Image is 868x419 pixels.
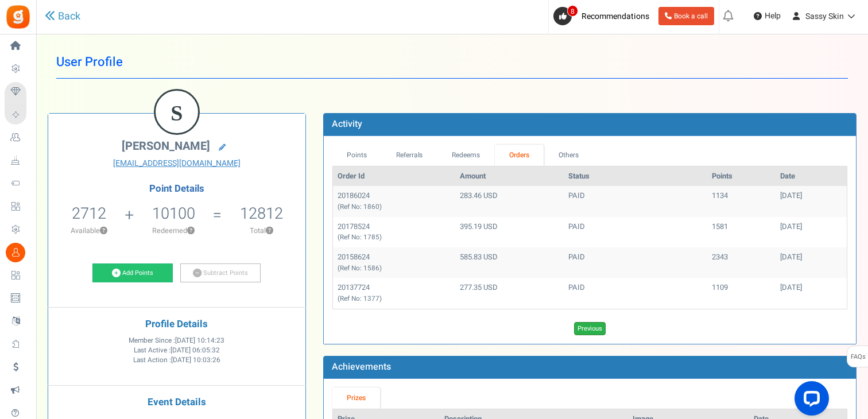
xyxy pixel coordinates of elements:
[582,10,649,22] span: Recommendations
[332,360,391,374] b: Achievements
[707,278,776,308] td: 1109
[266,227,273,235] button: ?
[332,387,381,409] a: Prizes
[564,278,707,308] td: PAID
[48,184,305,194] h4: Point Details
[564,217,707,247] td: PAID
[180,263,261,283] a: Subtract Points
[5,4,31,30] img: Gratisfaction
[122,138,210,154] span: [PERSON_NAME]
[805,10,844,22] span: Sassy Skin
[57,397,297,408] h4: Event Details
[749,7,785,25] a: Help
[455,186,563,216] td: 283.46 USD
[574,322,606,336] a: Previous
[564,247,707,278] td: PAID
[171,355,220,365] span: [DATE] 10:03:26
[564,166,707,187] th: Status
[338,263,382,273] small: (Ref No: 1586)
[495,145,544,166] a: Orders
[129,336,224,346] span: Member Since :
[455,247,563,278] td: 585.83 USD
[152,205,195,222] h5: 10100
[455,217,563,247] td: 395.19 USD
[707,186,776,216] td: 1134
[133,355,220,365] span: Last Action :
[333,217,456,247] td: 20178524
[170,346,220,355] span: [DATE] 06:05:32
[240,205,283,222] h5: 12812
[455,278,563,308] td: 277.35 USD
[134,346,220,355] span: Last Active :
[72,202,106,225] span: 2712
[707,247,776,278] td: 2343
[223,226,300,236] p: Total
[780,282,842,293] div: [DATE]
[333,247,456,278] td: 20158624
[156,91,198,135] figcaption: S
[332,117,362,131] b: Activity
[564,186,707,216] td: PAID
[57,319,297,330] h4: Profile Details
[780,222,842,232] div: [DATE]
[187,227,195,235] button: ?
[332,145,382,166] a: Points
[658,7,714,25] a: Book a call
[57,158,297,169] a: [EMAIL_ADDRESS][DOMAIN_NAME]
[56,46,848,79] h1: User Profile
[707,217,776,247] td: 1581
[544,145,593,166] a: Others
[333,186,456,216] td: 20186024
[333,278,456,308] td: 20137724
[338,294,382,304] small: (Ref No: 1377)
[437,145,495,166] a: Redeems
[338,232,382,242] small: (Ref No: 1785)
[135,226,212,236] p: Redeemed
[92,263,173,283] a: Add Points
[553,7,654,25] a: 8 Recommendations
[54,226,124,236] p: Available
[776,166,847,187] th: Date
[567,5,578,17] span: 8
[780,252,842,263] div: [DATE]
[455,166,563,187] th: Amount
[381,145,437,166] a: Referrals
[333,166,456,187] th: Order Id
[762,10,781,22] span: Help
[175,336,224,346] span: [DATE] 10:14:23
[707,166,776,187] th: Points
[780,191,842,201] div: [DATE]
[850,346,866,368] span: FAQs
[338,202,382,212] small: (Ref No: 1860)
[100,227,107,235] button: ?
